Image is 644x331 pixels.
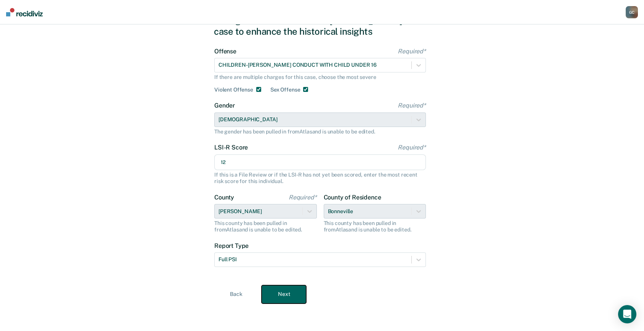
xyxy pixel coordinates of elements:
[214,102,426,109] label: Gender
[214,285,259,304] button: Back
[262,285,306,304] button: Next
[324,194,426,201] label: County of Residence
[214,87,253,93] label: Violent Offense
[214,172,426,185] div: If this is a File Review or if the LSI-R has not yet been scored, enter the most recent risk scor...
[214,242,426,249] label: Report Type
[626,6,638,18] div: G C
[618,305,636,323] div: Open Intercom Messenger
[398,144,426,151] span: Required*
[214,15,430,37] div: Let's get some details about [PERSON_NAME]'s case to enhance the historical insights
[6,8,43,16] img: Recidiviz
[398,102,426,109] span: Required*
[270,87,300,93] label: Sex Offense
[214,74,426,80] div: If there are multiple charges for this case, choose the most severe
[289,194,317,201] span: Required*
[214,144,426,151] label: LSI-R Score
[214,48,426,55] label: Offense
[626,6,638,18] button: GC
[214,194,317,201] label: County
[214,129,426,135] div: The gender has been pulled in from Atlas and is unable to be edited.
[398,48,426,55] span: Required*
[214,220,317,233] div: This county has been pulled in from Atlas and is unable to be edited.
[324,220,426,233] div: This county has been pulled in from Atlas and is unable to be edited.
